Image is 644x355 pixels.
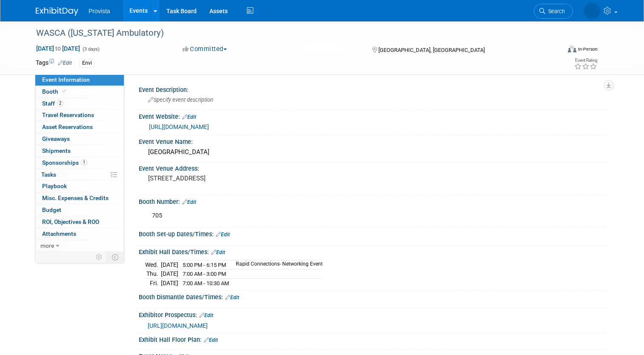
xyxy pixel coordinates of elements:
[574,58,597,63] div: Event Rating
[180,45,230,54] button: Committed
[568,46,576,52] img: Format-Inperson.png
[161,269,178,279] td: [DATE]
[42,206,61,213] span: Budget
[545,8,565,14] span: Search
[35,121,124,133] a: Asset Reservations
[139,228,608,239] div: Booth Set-up Dates/Times:
[216,232,230,238] a: Edit
[225,295,239,301] a: Edit
[62,89,66,94] i: Booth reservation complete
[36,58,72,68] td: Tags
[42,230,76,237] span: Attachments
[40,242,54,249] span: more
[42,123,93,130] span: Asset Reservations
[534,4,573,19] a: Search
[578,46,598,52] div: In-Person
[139,162,608,173] div: Event Venue Address:
[35,204,124,216] a: Budget
[148,97,213,103] span: Specify event description
[42,88,68,95] span: Booth
[146,207,517,224] div: 705
[182,199,196,205] a: Edit
[139,291,608,302] div: Booth Dismantle Dates/Times:
[161,260,178,269] td: [DATE]
[42,218,99,225] span: ROI, Objectives & ROO
[145,146,602,159] div: [GEOGRAPHIC_DATA]
[515,44,598,57] div: Event Format
[42,135,70,142] span: Giveaways
[35,86,124,97] a: Booth
[35,192,124,204] a: Misc. Expenses & Credits
[35,157,124,169] a: Sponsorships1
[54,45,62,52] span: to
[35,98,124,109] a: Staff2
[35,145,124,157] a: Shipments
[36,45,80,52] span: [DATE] [DATE]
[183,271,226,277] span: 7:00 AM - 3:00 PM
[149,123,209,130] a: [URL][DOMAIN_NAME]
[139,110,608,121] div: Event Website:
[139,135,608,146] div: Event Venue Name:
[35,228,124,240] a: Attachments
[199,312,213,318] a: Edit
[35,74,124,86] a: Event Information
[89,8,110,14] span: Provista
[80,59,94,68] div: Envi
[145,260,161,269] td: Wed.
[36,7,78,16] img: ExhibitDay
[82,46,100,52] span: (3 days)
[57,100,63,106] span: 2
[148,175,325,182] pre: [STREET_ADDRESS]
[183,262,226,268] span: 5:00 PM - 6:15 PM
[81,159,87,166] span: 1
[145,278,161,287] td: Fri.
[584,3,600,19] img: Shai Davis
[42,183,67,189] span: Playbook
[58,60,72,66] a: Edit
[33,26,550,41] div: WASCA ([US_STATE] Ambulatory)
[92,252,107,263] td: Personalize Event Tab Strip
[378,47,485,53] span: [GEOGRAPHIC_DATA], [GEOGRAPHIC_DATA]
[42,76,90,83] span: Event Information
[161,278,178,287] td: [DATE]
[42,159,87,166] span: Sponsorships
[35,169,124,180] a: Tasks
[139,309,608,320] div: Exhibitor Prospectus:
[42,147,71,154] span: Shipments
[139,246,608,257] div: Exhibit Hall Dates/Times:
[107,252,124,263] td: Toggle Event Tabs
[35,216,124,228] a: ROI, Objectives & ROO
[148,322,208,329] a: [URL][DOMAIN_NAME]
[204,337,218,343] a: Edit
[139,83,608,94] div: Event Description:
[42,100,63,107] span: Staff
[183,280,229,286] span: 7:00 AM - 10:30 AM
[35,240,124,252] a: more
[211,249,225,255] a: Edit
[231,260,323,269] td: Rapid Connections- Networking Event
[139,195,608,206] div: Booth Number:
[35,109,124,121] a: Travel Reservations
[35,133,124,145] a: Giveaways
[35,180,124,192] a: Playbook
[42,112,94,118] span: Travel Reservations
[182,114,196,120] a: Edit
[42,195,109,201] span: Misc. Expenses & Credits
[139,333,608,344] div: Exhibit Hall Floor Plan:
[145,269,161,279] td: Thu.
[41,171,56,178] span: Tasks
